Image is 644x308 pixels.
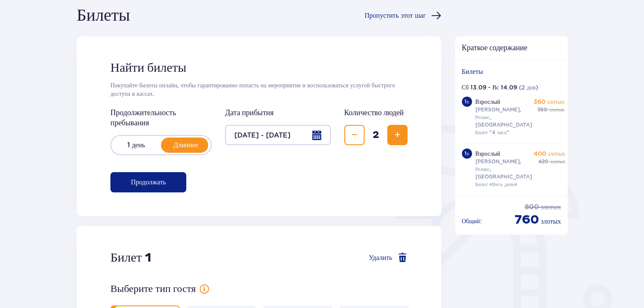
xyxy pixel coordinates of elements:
font: Общий [462,218,480,224]
font: 2 [373,129,379,141]
font: злотых [541,203,561,211]
a: Удалить [369,253,407,263]
button: Снижаться [344,125,365,145]
font: Билет "4 часа" [475,129,509,135]
font: х [467,98,469,105]
font: - Вс 14.09 [488,84,517,91]
font: 2 дня [521,84,536,91]
font: Билет «Весь день» [475,181,518,187]
font: [PERSON_NAME], Релакс, [GEOGRAPHIC_DATA] [475,106,532,128]
font: 1 [464,150,467,157]
font: Взрослый [475,150,500,157]
font: 360 злотых [534,98,565,105]
font: 800 [525,203,539,211]
font: Сб 13.09 [462,84,487,91]
a: Пропустить этот шаг [365,11,441,21]
font: 1 [464,98,467,105]
font: [PERSON_NAME], Релакс, [GEOGRAPHIC_DATA] [475,158,532,180]
font: Выберите тип гостя [110,283,196,295]
font: ( [519,84,521,91]
font: 1 день [127,141,145,149]
font: Удалить [369,254,392,261]
font: Продолжительность пребывания [110,108,176,128]
font: злотых [541,218,561,225]
font: ) [536,84,538,91]
font: 420 [538,158,548,165]
font: Билеты [462,68,483,76]
font: Количество людей [344,108,404,118]
font: Продолжать [131,179,166,186]
font: : [480,218,482,224]
font: Взрослый [475,98,500,105]
font: злотых [549,106,564,113]
font: Билеты [77,5,130,26]
font: 400 злотых [534,150,566,157]
font: 760 [515,212,539,227]
font: Билет [110,250,142,265]
font: Пропустить этот шаг [365,12,426,19]
font: 380 [537,106,547,113]
font: Краткое содержание [462,43,528,53]
font: х [467,150,469,157]
font: Найти билеты [110,60,186,76]
font: Дата прибытия [225,108,274,118]
font: 1 [145,250,151,265]
button: Продолжать [110,172,186,192]
button: Увеличивать [387,125,408,145]
font: злотых [550,158,565,165]
font: Покупайте билеты онлайн, чтобы гарантированно попасть на мероприятие и воспользоваться услугой бы... [110,82,395,97]
font: Длиннее [174,141,199,149]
